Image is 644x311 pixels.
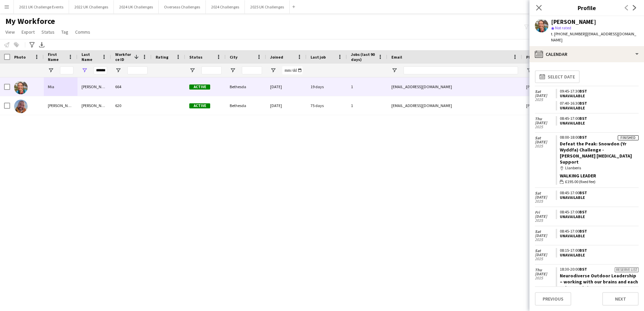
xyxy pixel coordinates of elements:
div: Unavailable [560,94,636,98]
span: Joined [270,55,283,60]
span: View [5,29,15,35]
app-crew-unavailable-period: 08:45-17:00 [556,210,639,219]
span: BST [579,267,587,272]
span: BST [579,229,587,234]
div: Finished [618,135,639,140]
div: [DATE] [266,77,307,96]
input: Status Filter Input [201,66,222,74]
button: Open Filter Menu [391,67,397,73]
button: Previous [535,292,571,306]
div: Unavailable [560,253,636,257]
span: Status [41,29,55,35]
input: Workforce ID Filter Input [127,66,148,74]
span: 2025 [535,98,556,102]
span: Not rated [555,25,571,30]
div: [PERSON_NAME] [77,96,111,115]
span: 2025 [535,257,556,261]
div: 1 [347,96,387,115]
button: Open Filter Menu [230,67,236,73]
div: Bethesda [226,77,266,96]
app-action-btn: Export XLSX [38,41,46,49]
span: BST [579,190,587,195]
span: Rating [156,55,168,60]
div: [PERSON_NAME] [551,19,596,25]
span: BST [579,101,587,106]
span: Active [189,103,210,108]
span: Sat [535,136,556,140]
app-crew-unavailable-period: 08:45-17:00 [556,229,639,238]
div: Walking Leader [560,173,639,179]
span: Email [391,55,402,60]
input: Last Name Filter Input [94,66,107,74]
div: Unavailable [560,234,636,238]
span: [DATE] [535,195,556,199]
a: View [3,28,18,36]
button: 2024 Challenges [206,0,245,13]
button: Open Filter Menu [270,67,276,73]
div: [DATE] [266,96,307,115]
div: 620 [111,96,152,115]
div: Bethesda [226,96,266,115]
div: 1 [347,77,387,96]
img: David Walker [14,100,28,113]
span: Workforce ID [115,52,131,62]
div: 19 days [307,77,347,96]
button: Open Filter Menu [526,67,532,73]
span: Last Name [82,52,99,62]
span: t. [PHONE_NUMBER] [551,31,586,36]
span: BST [579,116,587,121]
span: [DATE] [535,234,556,238]
span: My Workforce [5,16,55,26]
div: Llanberis [560,165,639,171]
input: Joined Filter Input [282,66,302,74]
button: Next [602,292,639,306]
span: Jobs (last 90 days) [351,52,375,62]
span: 2025 [535,276,556,280]
button: Open Filter Menu [48,67,54,73]
app-crew-unavailable-period: 07:40-16:30 [556,101,639,110]
span: [DATE] [535,140,556,144]
div: 18:30-20:00 [560,267,639,271]
button: Overseas Challenges [159,0,206,13]
div: Mia [44,77,77,96]
span: Last job [311,55,326,60]
a: Export [19,28,37,36]
span: 2025 [535,199,556,203]
button: Open Filter Menu [82,67,88,73]
span: Sat [535,230,556,234]
span: Sat [535,191,556,195]
span: Phone [526,55,538,60]
div: Calendar [529,46,644,62]
span: BST [579,248,587,253]
div: [PHONE_NUMBER] [522,77,608,96]
div: Unavailable [560,195,636,200]
span: Status [189,55,202,60]
div: 75 days [307,96,347,115]
span: £195.00 (fixed fee) [565,179,595,185]
span: First Name [48,52,65,62]
a: Defeat the Peak: Snowdon (Yr Wyddfa) Challenge - [PERSON_NAME] [MEDICAL_DATA] Support [560,141,632,165]
div: Unavailable [560,214,636,219]
button: 2024 UK Challenges [114,0,159,13]
div: [PERSON_NAME] [44,96,77,115]
a: Status [39,28,57,36]
div: 664 [111,77,152,96]
span: BST [579,135,587,140]
span: Sat [535,90,556,94]
div: [EMAIL_ADDRESS][DOMAIN_NAME] [387,77,522,96]
span: 2025 [535,125,556,129]
div: Reserve list [615,267,639,272]
input: City Filter Input [242,66,262,74]
span: Sat [535,249,556,253]
span: [DATE] [535,272,556,276]
span: 2025 [535,238,556,242]
h3: Profile [529,3,644,12]
span: Thu [535,268,556,272]
div: [EMAIL_ADDRESS][DOMAIN_NAME] [387,96,522,115]
input: First Name Filter Input [60,66,73,74]
app-crew-unavailable-period: 08:45-17:00 [556,116,639,126]
a: Neurodiverse Outdoor Leadership – working with our brains and each other to thrive [560,273,638,291]
span: Active [189,84,210,90]
span: [DATE] [535,253,556,257]
span: Thu [535,117,556,121]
